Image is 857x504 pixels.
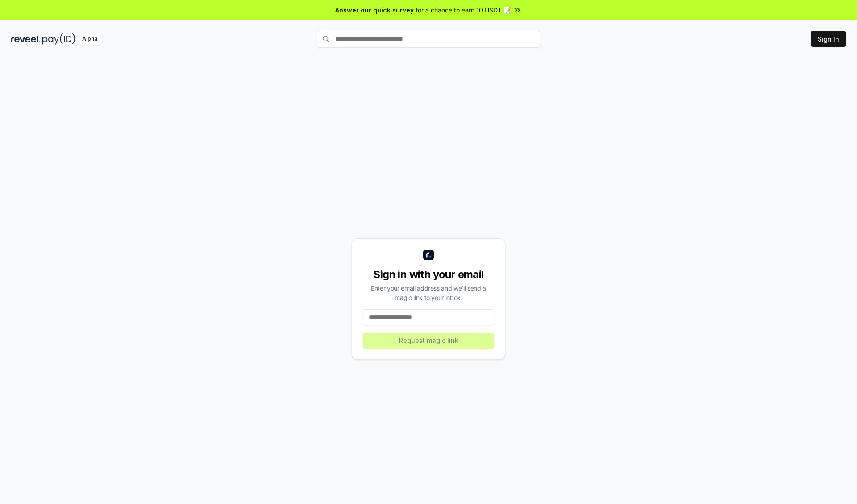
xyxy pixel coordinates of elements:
span: for a chance to earn 10 USDT 📝 [416,5,511,15]
div: Alpha [77,33,102,45]
img: reveel_dark [11,33,41,45]
div: Enter your email address and we’ll send a magic link to your inbox. [363,283,494,302]
button: Sign In [811,31,846,47]
span: Answer our quick survey [335,5,414,15]
div: Sign in with your email [363,267,494,282]
img: logo_small [423,250,434,260]
img: pay_id [42,33,75,45]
